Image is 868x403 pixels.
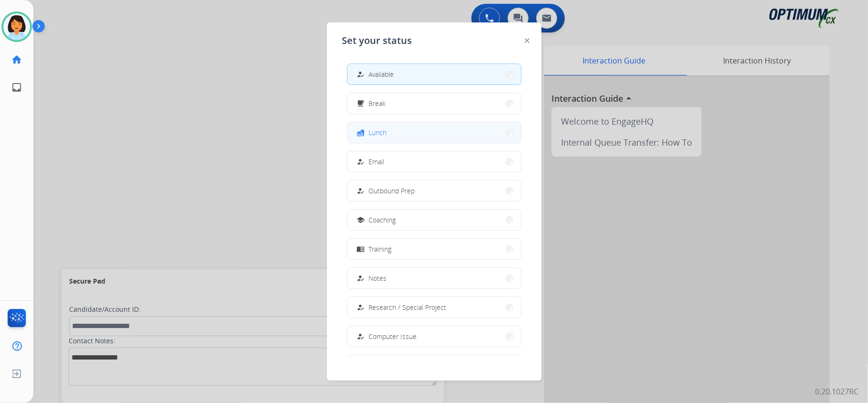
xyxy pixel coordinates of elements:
button: Computer Issue [347,326,521,347]
button: Lunch [347,122,521,143]
img: avatar [3,13,30,40]
mat-icon: fastfood [357,128,365,137]
button: Outbound Prep [347,180,521,201]
span: Computer Issue [369,331,417,341]
button: Available [347,64,521,85]
span: Notes [369,273,387,283]
mat-icon: how_to_reg [357,332,365,340]
button: Notes [347,268,521,288]
mat-icon: inbox [11,82,22,93]
mat-icon: how_to_reg [357,274,365,282]
mat-icon: how_to_reg [357,158,365,166]
mat-icon: menu_book [357,245,365,253]
span: Research / Special Project [369,302,447,312]
mat-icon: how_to_reg [357,187,365,195]
mat-icon: school [357,216,365,224]
button: Email [347,151,521,172]
mat-icon: how_to_reg [357,303,365,311]
span: Lunch [369,127,387,138]
button: Internet Issue [347,355,521,376]
button: Break [347,93,521,114]
span: Coaching [369,215,396,225]
span: Outbound Prep [369,186,415,196]
span: Available [369,69,394,79]
mat-icon: free_breakfast [357,99,365,107]
span: Break [369,98,386,108]
button: Research / Special Project [347,297,521,318]
button: Coaching [347,210,521,230]
img: close-button [525,38,530,43]
span: Set your status [342,34,412,47]
button: Training [347,239,521,259]
p: 0.20.1027RC [815,386,858,397]
span: Training [369,244,392,254]
mat-icon: home [11,54,22,65]
mat-icon: how_to_reg [357,70,365,78]
span: Email [369,157,385,167]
